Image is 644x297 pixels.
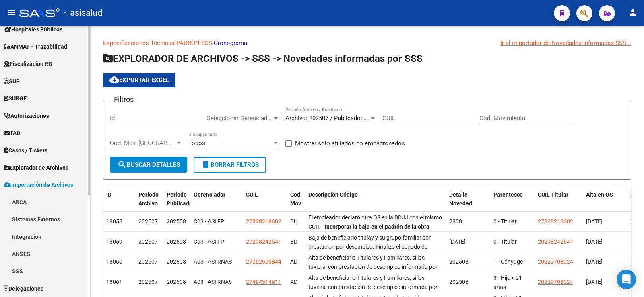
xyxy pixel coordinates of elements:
span: - asisalud [64,4,102,22]
span: 202507 [138,218,158,225]
span: Todos [188,139,205,147]
span: 27252609844 [246,258,281,265]
span: 18059 [106,238,122,245]
span: 27494314911 [246,279,281,285]
span: 1 - Cónyuge [493,258,523,265]
span: 202507 [138,238,158,245]
span: 3 - Hijo < 21 años [493,274,522,290]
datatable-header-cell: CUIL [243,186,287,221]
datatable-header-cell: ID [103,186,135,221]
span: Parentesco [493,191,523,198]
span: 202508 [167,279,186,285]
a: Especificaciones Técnicas PADRON SSS [103,39,212,47]
span: Cod. Mov. [290,191,302,207]
span: TAD [4,129,20,137]
span: C03 - ASI FP [194,218,224,225]
span: AD [290,258,297,265]
datatable-header-cell: Descripción Código [305,186,446,221]
span: [DATE] [449,238,466,245]
span: Autorizaciones [4,111,49,120]
span: Exportar EXCEL [109,76,169,84]
mat-icon: person [628,8,638,17]
span: Baja de beneficiario titulay y su grupo familiar con prestacion por desempleo. Finalizo el period... [308,234,440,277]
span: ID [106,191,111,198]
span: 202507 [138,279,158,285]
datatable-header-cell: Período Archivo [135,186,163,221]
span: 202508 [449,258,469,265]
h3: Filtros [110,94,138,105]
span: Buscar Detalles [117,161,180,168]
button: Exportar EXCEL [103,73,175,87]
span: 202508 [167,238,186,245]
span: Descripción Código [308,191,358,198]
span: 202508 [167,218,186,225]
span: Borrar Filtros [201,161,259,168]
span: CUIL [246,191,258,198]
span: 18060 [106,258,122,265]
span: 20298242541 [538,238,573,245]
span: Delegaciones [4,284,43,293]
span: 0 - Titular [493,238,517,245]
span: 20298242541 [246,238,281,245]
span: Detalle Novedad [449,191,472,207]
span: BD [290,238,297,245]
datatable-header-cell: Alta en OS [583,186,627,221]
span: [DATE] [586,279,603,285]
span: Explorador de Archivos [4,163,68,172]
span: SURGE [4,94,27,103]
mat-icon: cloud_download [109,75,119,84]
span: A03 - ASI RNAS [194,258,232,265]
span: Hospitales Públicos [4,25,62,34]
span: 202508 [167,258,186,265]
span: C03 - ASI FP [194,238,224,245]
button: Buscar Detalles [110,157,187,173]
datatable-header-cell: Detalle Novedad [446,186,490,221]
span: BU [290,218,297,225]
span: CUIL Titular [538,191,568,198]
button: Borrar Filtros [194,157,266,173]
span: [DATE] [586,258,603,265]
span: Importación de Archivos [4,180,73,189]
span: Fiscalización RG [4,59,52,68]
span: 27328218602 [538,218,573,225]
span: 18058 [106,218,122,225]
span: SUR [4,77,20,86]
span: Cod. Mov. [GEOGRAPHIC_DATA] [110,139,175,147]
datatable-header-cell: Cod. Mov. [287,186,305,221]
mat-icon: search [117,160,127,169]
span: 20229708024 [538,279,573,285]
span: EXPLORADOR DE ARCHIVOS -> SSS -> Novedades informadas por SSS [103,53,423,64]
strong: Incorporar la baja en el padrón de la obra social. Verificar si el empleador declaro [DOMAIN_NAME... [308,223,429,248]
div: Open Intercom Messenger [617,270,636,289]
p: - [103,39,631,47]
span: Archivo: 202507 / Publicado: 202508 [285,115,383,122]
datatable-header-cell: Período Publicado [163,186,190,221]
span: 27328218602 [246,218,281,225]
span: 0 - Titular [493,218,517,225]
span: Mostrar solo afiliados no empadronados [295,139,405,148]
span: 202508 [449,279,469,285]
a: Cronograma [214,39,247,47]
span: Casos / Tickets [4,146,47,155]
mat-icon: menu [6,8,16,17]
span: [DATE] [586,218,603,225]
datatable-header-cell: Gerenciador [190,186,243,221]
datatable-header-cell: Parentesco [490,186,535,221]
span: 18061 [106,279,122,285]
span: 2808 [449,218,462,225]
span: Gerenciador [194,191,225,198]
span: Período Archivo [138,191,159,207]
span: Seleccionar Gerenciador [207,115,272,122]
span: Alta en OS [586,191,613,198]
span: AD [290,279,297,285]
span: 202507 [138,258,158,265]
span: 20229708024 [538,258,573,265]
datatable-header-cell: CUIL Titular [535,186,583,221]
span: [DATE] [586,238,603,245]
span: ANMAT - Trazabilidad [4,42,67,51]
span: Período Publicado [167,191,192,207]
span: A03 - ASI RNAS [194,279,232,285]
div: Ir al importador de Novedades Informadas SSS... [500,39,631,47]
span: El empleador declaró otra OS en la DDJJ con el mismo CUIT -- -- OS ddjj [308,214,442,248]
mat-icon: delete [201,160,211,169]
